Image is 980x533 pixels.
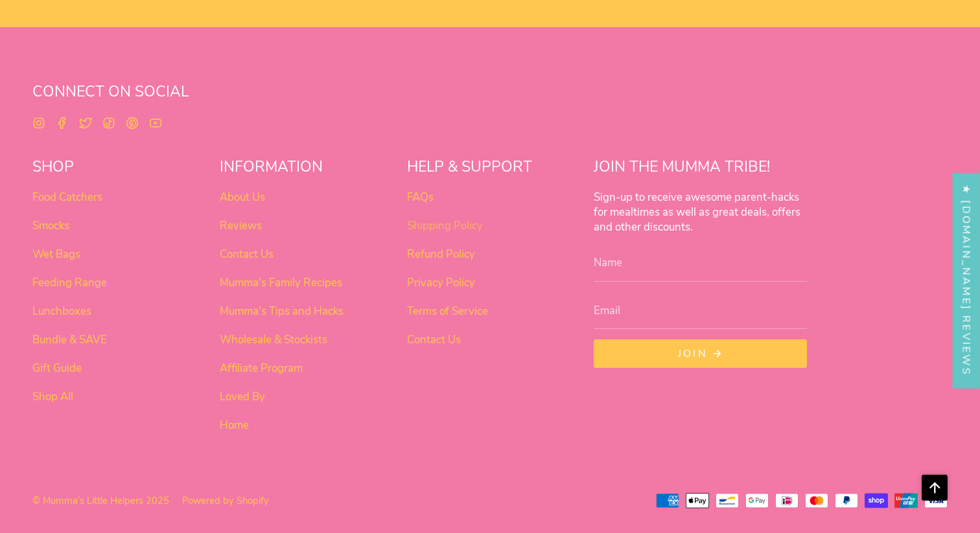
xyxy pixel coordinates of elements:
strong: Sign-up to receive awesome parent-hacks for mealtimes as well as great deals, offers and other di... [594,190,800,234]
a: Contact Us [220,247,274,262]
a: Privacy Policy [407,275,475,290]
span: Join [678,346,708,361]
input: Email [594,292,807,330]
a: Home [220,418,249,433]
button: Join [594,339,807,368]
a: FAQs [407,190,434,205]
a: Refund Policy [407,247,475,262]
a: Mumma's Tips and Hacks [220,304,344,319]
a: Wet Bags [32,247,80,262]
a: © Mumma’s Little Helpers 2025 [32,494,169,507]
input: Name [594,244,807,282]
a: Terms of Service [407,304,488,319]
h2: JOIN THE MUMMA TRIBE! [594,158,807,183]
a: Bundle & SAVE [32,332,107,347]
a: Loved By [220,389,265,404]
a: Mumma's Family Recipes [220,275,342,290]
a: Contact Us [407,332,461,347]
a: Affiliate Program [220,361,303,376]
a: About Us [220,190,265,205]
a: Reviews [220,218,262,233]
a: Feeding Range [32,275,107,290]
h2: SHOP [32,158,199,183]
a: Gift Guide [32,361,82,376]
a: Wholesale & Stockists [220,332,327,347]
a: Shipping Policy [407,218,483,233]
h2: INFORMATION [220,158,386,183]
a: Lunchboxes [32,304,91,319]
a: Shop All [32,389,73,404]
button: Scroll to top [922,475,948,501]
a: Food Catchers [32,190,102,205]
a: Powered by Shopify [182,494,269,507]
a: Smocks [32,218,69,233]
h2: HELP & SUPPORT [407,158,574,183]
div: Click to open Judge.me floating reviews tab [953,172,980,388]
h2: CONNECT ON SOCIAL [32,83,948,108]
